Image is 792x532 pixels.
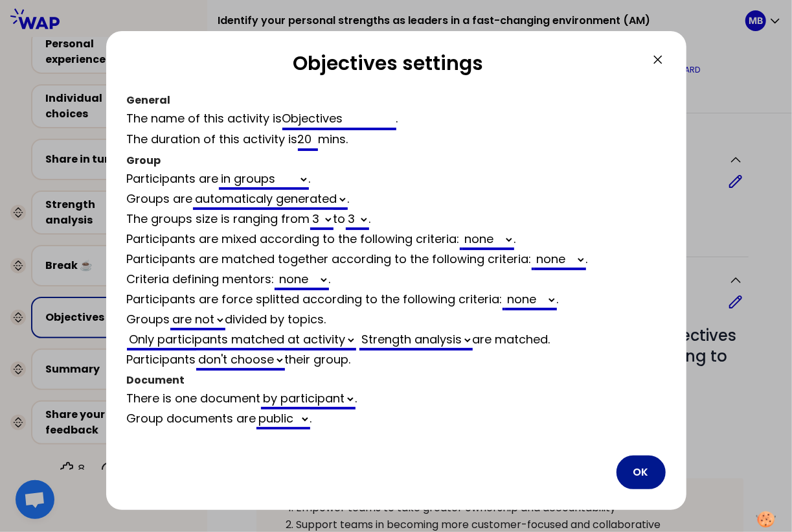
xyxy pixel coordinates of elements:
div: The groups size is ranging from to . [127,210,666,230]
div: Groups are . [127,190,666,210]
input: infinite [298,130,319,151]
span: Document [127,373,185,387]
div: are matched . [127,330,666,351]
div: Participants are force splitted according to the following criteria: . [127,290,666,310]
button: OK [617,456,666,489]
div: Participants are matched together according to the following criteria: . [127,250,666,270]
div: Participants are . [127,170,666,190]
div: Groups divided by topics . [127,310,666,330]
h2: Objectives settings [127,52,650,80]
div: Group documents are . [127,410,666,430]
div: There is one document . [127,389,666,410]
div: Criteria defining mentors: . [127,270,666,290]
span: General [127,93,171,108]
div: Participants their group . [127,351,666,371]
span: Group [127,153,161,168]
div: The duration of this activity is mins . [127,130,666,151]
div: Participants are mixed according to the following criteria: . [127,230,666,250]
div: The name of this activity is . [127,110,666,130]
